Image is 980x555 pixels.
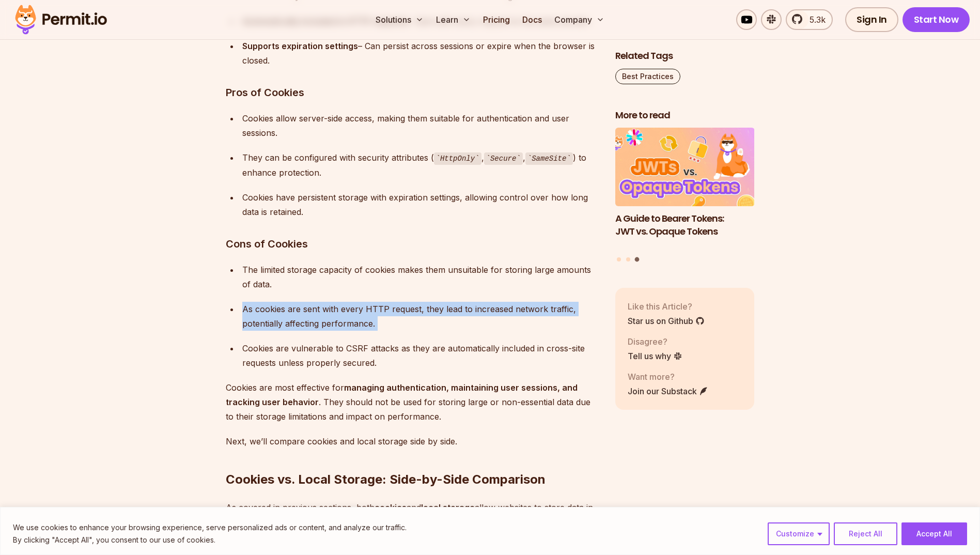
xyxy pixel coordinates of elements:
a: Sign In [845,7,898,32]
p: We use cookies to enhance your browsing experience, serve personalized ads or content, and analyz... [13,521,407,534]
button: Company [550,9,609,30]
div: Posts [615,128,755,264]
code: SameSite [525,152,573,165]
a: Pricing [479,9,514,30]
a: Tell us why [628,350,682,362]
button: Solutions [371,9,428,30]
a: Docs [518,9,546,30]
div: The limited storage capacity of cookies makes them unsuitable for storing large amounts of data. [242,263,599,291]
h3: Pros of Cookies [226,84,599,101]
h3: Cons of Cookies [226,236,599,252]
button: Accept All [901,522,967,545]
button: Reject All [834,522,897,545]
strong: Supports expiration settings [242,41,358,51]
strong: managing authentication, maintaining user sessions, and tracking user behavior [226,382,578,407]
button: Go to slide 2 [626,257,630,261]
img: Permit logo [10,2,112,37]
a: Join our Substack [628,385,708,397]
button: Go to slide 3 [635,257,640,262]
a: Best Practices [615,69,680,84]
p: Disagree? [628,335,682,348]
a: Start Now [903,7,970,32]
p: Next, we’ll compare cookies and local storage side by side. [226,434,599,449]
code: HttpOnly [434,152,481,165]
img: A Guide to Bearer Tokens: JWT vs. Opaque Tokens [615,128,755,207]
div: Cookies are vulnerable to CSRF attacks as they are automatically included in cross-site requests ... [242,341,599,370]
button: Customize [768,522,830,545]
h2: Related Tags [615,50,755,63]
h2: Cookies vs. Local Storage: Side-by-Side Comparison [226,430,599,488]
h3: A Guide to Bearer Tokens: JWT vs. Opaque Tokens [615,212,755,238]
a: A Guide to Bearer Tokens: JWT vs. Opaque TokensA Guide to Bearer Tokens: JWT vs. Opaque Tokens [615,128,755,251]
h2: More to read [615,109,755,122]
p: Want more? [628,371,708,383]
p: Cookies are most effective for . They should not be used for storing large or non-essential data ... [226,380,599,424]
code: Secure [484,152,523,165]
div: – Can persist across sessions or expire when the browser is closed. [242,39,599,68]
div: Cookies have persistent storage with expiration settings, allowing control over how long data is ... [242,190,599,219]
button: Learn [432,9,475,30]
button: Go to slide 1 [617,257,621,261]
div: They can be configured with security attributes ( , , ) to enhance protection. [242,150,599,180]
a: 5.3k [786,9,833,30]
strong: local storage [421,502,475,513]
p: By clicking "Accept All", you consent to our use of cookies. [13,534,407,546]
a: Star us on Github [628,315,705,327]
div: Cookies allow server-side access, making them suitable for authentication and user sessions. [242,111,599,140]
span: 5.3k [803,13,826,26]
div: As cookies are sent with every HTTP request, they lead to increased network traffic, potentially ... [242,302,599,331]
p: As covered in previous sections, both and allow websites to store data in a user's browser, but t... [226,500,599,544]
p: Like this Article? [628,300,705,313]
strong: cookies [375,502,407,513]
li: 3 of 3 [615,128,755,251]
